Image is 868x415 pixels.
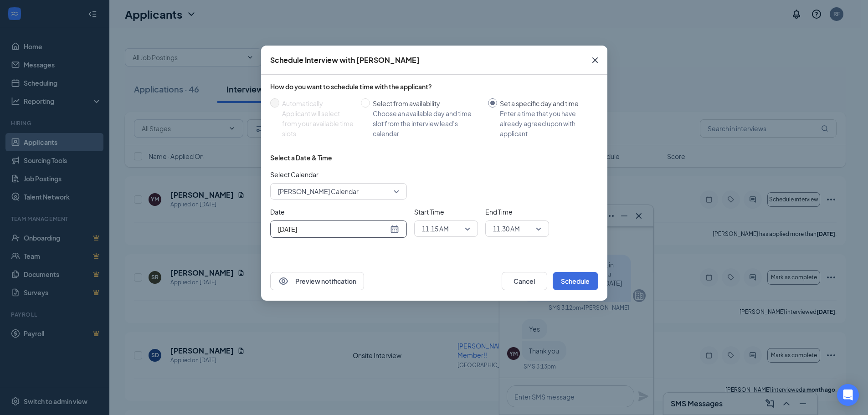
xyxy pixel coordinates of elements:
div: Automatically [282,98,354,108]
button: EyePreview notification [270,272,364,290]
div: Set a specific day and time [500,98,591,108]
div: Select a Date & Time [270,153,332,162]
svg: Eye [278,276,289,287]
button: Cancel [502,272,547,290]
button: Close [583,46,607,75]
div: How do you want to schedule time with the applicant? [270,82,598,91]
div: Enter a time that you have already agreed upon with applicant [500,108,591,138]
span: Date [270,207,407,217]
svg: Cross [590,55,601,66]
span: End Time [485,207,549,217]
span: 11:30 AM [493,222,520,236]
div: Choose an available day and time slot from the interview lead’s calendar [373,108,481,138]
span: 11:15 AM [422,222,449,236]
div: Schedule Interview with [PERSON_NAME] [270,55,420,65]
span: [PERSON_NAME] Calendar [278,184,359,198]
button: Schedule [553,272,598,290]
div: Select from availability [373,98,481,108]
input: Sep 17, 2025 [278,224,388,234]
span: Start Time [414,207,478,217]
div: Applicant will select from your available time slots [282,108,354,138]
div: Open Intercom Messenger [837,384,859,406]
span: Select Calendar [270,169,407,179]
